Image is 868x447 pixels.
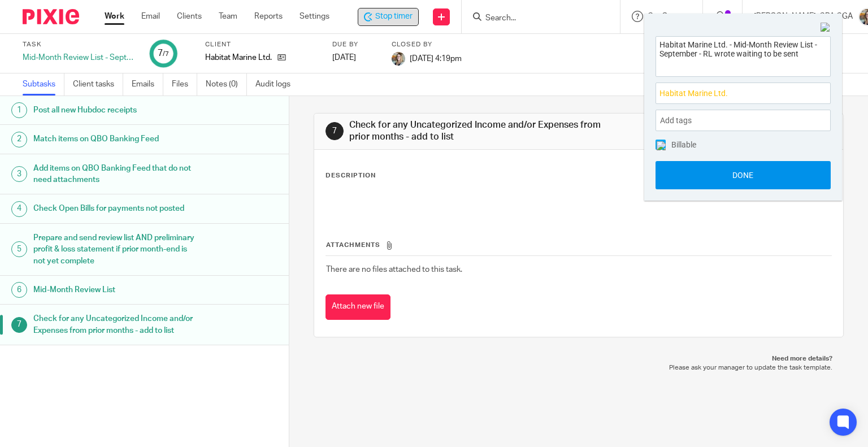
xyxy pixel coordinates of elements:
[254,11,283,22] a: Reports
[205,40,318,49] label: Client
[141,11,160,22] a: Email
[332,40,377,49] label: Due by
[23,73,64,96] a: Subtasks
[332,52,377,63] div: [DATE]
[11,241,27,257] div: 5
[671,141,696,149] span: Billable
[300,11,329,22] a: Settings
[657,141,666,150] img: checked.png
[11,132,27,147] div: 2
[349,119,602,144] h1: Check for any Uncategorized Income and/or Expenses from prior months - add to list
[219,11,237,22] a: Team
[33,200,196,217] h1: Check Open Bills for payments not posted
[358,8,419,26] div: Habitat Marine Ltd. - Mid-Month Review List - September - RL wrote waiting to be sent
[326,242,380,248] span: Attachments
[33,102,196,119] h1: Post all new Hubdoc receipts
[33,229,196,270] h1: Prepare and send review list AND preliminary profit & loss statement if prior month-end is not ye...
[23,9,79,24] img: Pixie
[821,23,831,33] img: Close
[648,12,691,20] span: Get Support
[660,112,697,129] span: Add tags
[392,40,462,49] label: Closed by
[656,83,831,104] div: Project: Habitat Marine Ltd.
[410,54,462,62] span: [DATE] 4:19pm
[392,52,405,66] img: Chrissy%20McGale%20Bio%20Pic%201.jpg
[325,171,376,180] p: Description
[754,11,853,22] p: [PERSON_NAME], CPA CGA
[163,51,169,57] small: /7
[326,266,462,274] span: There are no files attached to this task.
[11,282,27,298] div: 6
[484,14,586,24] input: Search
[132,73,163,96] a: Emails
[325,363,833,372] p: Please ask your manager to update the task template.
[33,310,196,339] h1: Check for any Uncategorized Income and/or Expenses from prior months - add to list
[255,73,299,96] a: Audit logs
[33,281,196,298] h1: Mid-Month Review List
[11,201,27,217] div: 4
[105,11,124,22] a: Work
[656,37,830,73] textarea: Habitat Marine Ltd. - Mid-Month Review List - September - RL wrote waiting to be sent
[205,52,272,63] p: Habitat Marine Ltd.
[656,161,831,189] button: Done
[206,73,247,96] a: Notes (0)
[325,122,344,140] div: 7
[23,52,136,63] div: Mid-Month Review List - September - RL wrote waiting to be sent
[158,47,169,60] div: 7
[177,11,202,22] a: Clients
[73,73,123,96] a: Client tasks
[33,131,196,147] h1: Match items on QBO Banking Feed
[325,294,390,320] button: Attach new file
[11,166,27,182] div: 3
[11,102,27,118] div: 1
[659,88,802,99] span: Habitat Marine Ltd.
[23,40,136,49] label: Task
[33,160,196,189] h1: Add items on QBO Banking Feed that do not need attachments
[375,11,413,23] span: Stop timer
[325,354,833,363] p: Need more details?
[11,317,27,333] div: 7
[172,73,197,96] a: Files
